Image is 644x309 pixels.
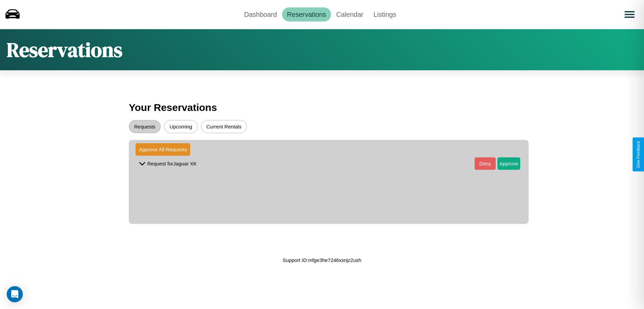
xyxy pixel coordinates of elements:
button: Requests [129,120,161,133]
button: Approve [497,157,520,170]
h3: Your Reservations [129,99,515,117]
button: Deny [475,157,496,170]
a: Reservations [282,7,331,22]
button: Current Rentals [201,120,247,133]
p: Request for Jaguar XK [147,159,197,168]
button: Upcoming [164,120,198,133]
button: Open menu [620,5,639,24]
a: Calendar [331,7,368,22]
a: Listings [368,7,401,22]
h1: Reservations [7,36,122,64]
a: Dashboard [239,7,282,22]
p: Support ID: mfge3he7246xsnjz2ush [283,256,361,265]
div: Open Intercom Messenger [7,286,23,302]
button: Approve All Requests [136,143,190,156]
div: Give Feedback [636,141,641,168]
